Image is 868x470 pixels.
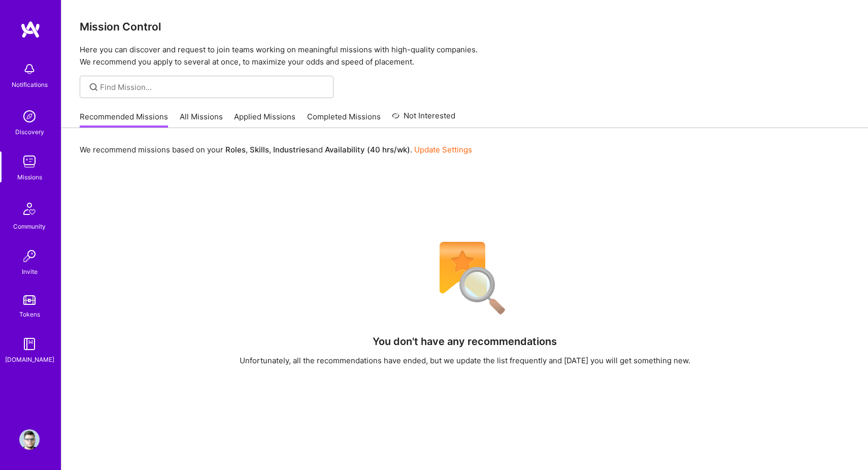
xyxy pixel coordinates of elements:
a: User Avatar [17,429,42,450]
b: Roles [225,145,246,154]
div: Community [13,221,46,232]
div: Notifications [12,79,48,90]
a: Update Settings [414,145,472,154]
img: bell [19,59,40,79]
h3: Mission Control [80,20,850,33]
div: Unfortunately, all the recommendations have ended, but we update the list frequently and [DATE] y... [240,355,690,366]
a: Recommended Missions [80,111,168,128]
div: [DOMAIN_NAME] [5,354,54,365]
a: Not Interested [392,110,455,128]
i: icon SearchGrey [88,81,99,93]
div: Tokens [19,309,40,320]
h4: You don't have any recommendations [373,335,557,348]
a: Completed Missions [307,111,381,128]
img: tokens [23,295,36,305]
b: Industries [273,145,310,154]
img: No Results [422,235,508,322]
div: Missions [17,172,42,182]
img: guide book [19,334,40,354]
input: Find Mission... [100,82,326,92]
img: teamwork [19,151,40,172]
p: We recommend missions based on your , , and . [80,144,472,155]
img: User Avatar [19,429,40,450]
b: Availability (40 hrs/wk) [325,145,410,154]
a: Applied Missions [234,111,295,128]
div: Invite [22,266,38,277]
img: Invite [19,246,40,266]
img: Community [17,197,42,221]
img: logo [20,20,41,39]
b: Skills [250,145,269,154]
img: discovery [19,106,40,127]
div: Discovery [15,127,44,137]
a: All Missions [180,111,223,128]
p: Here you can discover and request to join teams working on meaningful missions with high-quality ... [80,44,850,68]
